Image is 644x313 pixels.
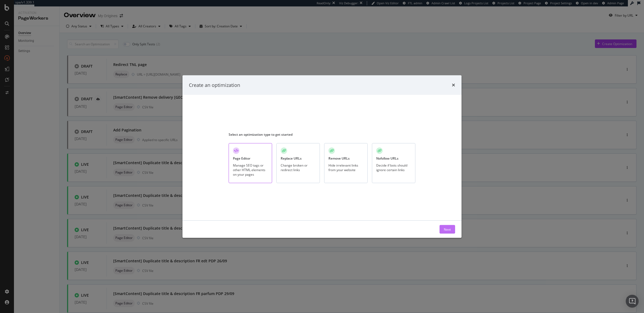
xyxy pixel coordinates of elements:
[376,156,398,161] div: Nofollow URLs
[229,132,415,137] div: Select an optimization type to get started
[233,163,268,176] div: Manage SEO tags or other HTML elements on your pages
[376,163,411,172] div: Decide if bots should ignore certain links
[328,163,363,172] div: Hide irrelevant links from your website
[328,156,350,161] div: Remove URLs
[189,82,240,89] div: Create an optimization
[182,75,462,238] div: modal
[452,82,455,89] div: times
[281,156,302,161] div: Replace URLs
[626,295,639,308] div: Open Intercom Messenger
[440,225,455,234] button: Next
[281,163,316,172] div: Change broken or redirect links
[444,227,451,231] div: Next
[233,156,250,161] div: Page Editor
